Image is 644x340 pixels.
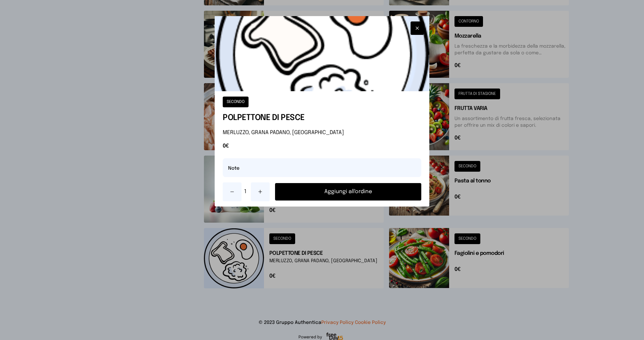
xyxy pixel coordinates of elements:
h1: POLPETTONE DI PESCE [223,113,421,123]
p: MERLUZZO, GRANA PADANO, [GEOGRAPHIC_DATA] [223,129,421,137]
button: SECONDO [223,97,249,107]
span: 0€ [223,142,421,150]
button: Aggiungi all'ordine [275,183,421,201]
img: placeholder-product.5564ca1.png [215,16,429,91]
span: 1 [244,188,248,196]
